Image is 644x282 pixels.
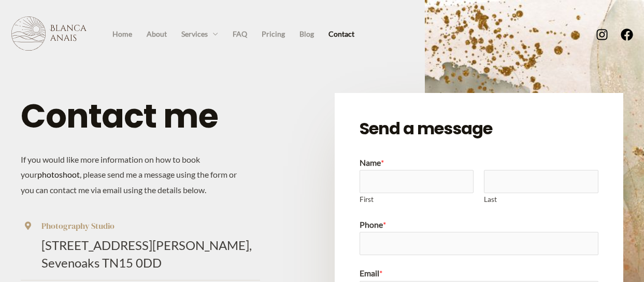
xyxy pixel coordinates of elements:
label: First [360,193,474,206]
a: Home [105,26,139,42]
label: Phone [360,217,599,232]
a: Pricing [254,26,292,42]
a: FAQ [225,26,254,42]
a: Instagram [596,28,608,41]
p: [STREET_ADDRESS][PERSON_NAME], Sevenoaks TN15 0DD [41,237,260,271]
h1: Contact me [21,93,260,139]
a: Facebook [621,28,633,41]
nav: Site Navigation: Primary [105,26,362,42]
a: Contact [321,26,362,42]
label: Last [484,193,598,206]
a: Blog [292,26,321,42]
label: Email [360,265,599,281]
label: Name [360,155,599,170]
a: Services [174,26,225,42]
img: Blanca Anais Photography [11,17,87,51]
a: photoshoot [37,169,80,179]
h3: Send a message [360,118,599,139]
a: About [139,26,174,42]
span: Photography Studio [41,220,115,231]
p: If you would like more information on how to book your , please send me a message using the form ... [21,152,248,198]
